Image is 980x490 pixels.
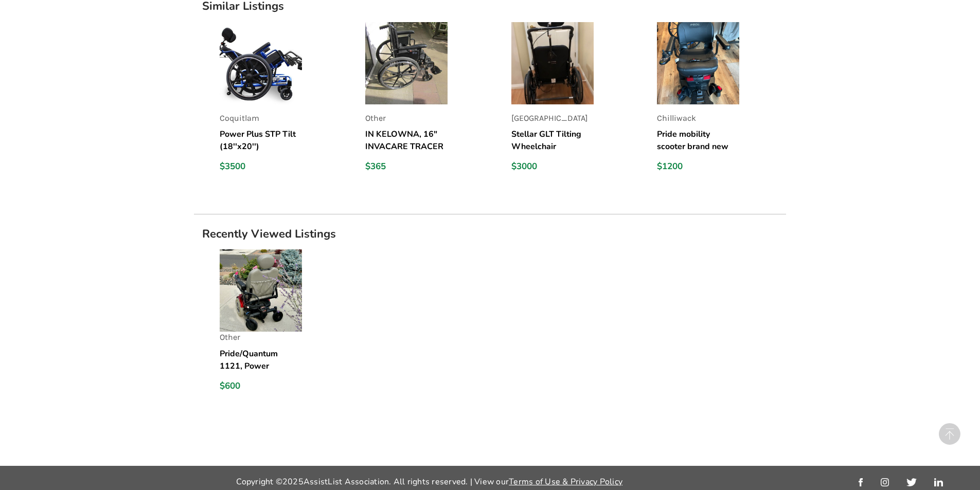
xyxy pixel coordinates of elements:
[220,249,302,332] img: listing
[365,128,448,153] h5: IN KELOWNA, 16" INVACARE TRACER SX5 WHEELCHAIR FOR SALE
[220,249,349,408] a: listingOtherPride/Quantum 1121, Power Wheelchair, barely used.$600
[657,113,739,124] p: Chilliwack
[657,128,739,153] h5: Pride mobility scooter brand new
[220,332,302,343] p: Other
[511,128,594,153] h5: Stellar GLT Tilting Wheelchair
[511,113,594,124] p: [GEOGRAPHIC_DATA]
[220,128,302,153] h5: Power Plus STP Tilt (18''x20'')
[511,22,640,181] a: listing[GEOGRAPHIC_DATA]Stellar GLT Tilting Wheelchair$3000
[509,476,622,487] a: Terms of Use & Privacy Policy
[220,161,302,172] div: $3500
[657,161,739,172] div: $1200
[906,478,916,486] img: twitter_link
[220,113,302,124] p: Coquitlam
[859,478,863,486] img: facebook_link
[881,478,889,486] img: instagram_link
[220,348,302,372] h5: Pride/Quantum 1121, Power Wheelchair, barely used.
[511,22,594,104] img: listing
[365,161,448,172] div: $365
[220,380,302,392] div: $600
[194,227,786,241] h1: Recently Viewed Listings
[365,22,448,104] img: listing
[657,22,786,181] a: listingChilliwackPride mobility scooter brand new$1200
[657,22,739,104] img: listing
[365,22,494,181] a: listingOtherIN KELOWNA, 16" INVACARE TRACER SX5 WHEELCHAIR FOR SALE$365
[365,113,448,124] p: Other
[511,161,594,172] div: $3000
[220,22,302,104] img: listing
[220,22,349,181] a: listingCoquitlamPower Plus STP Tilt (18''x20'')$3500
[934,478,943,486] img: linkedin_link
